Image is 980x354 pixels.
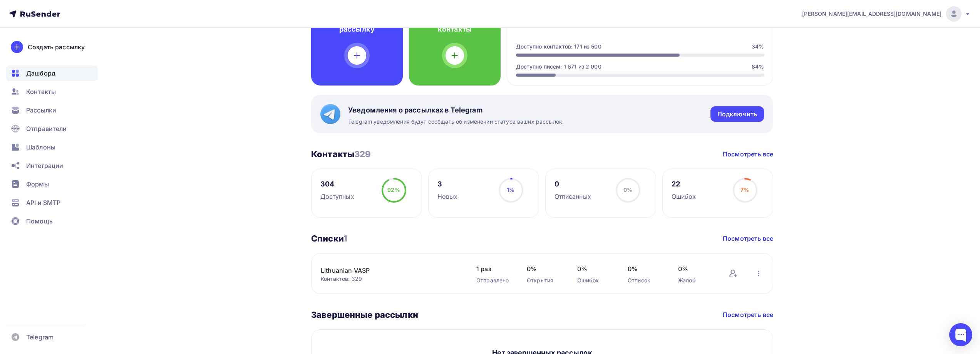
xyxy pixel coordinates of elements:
[752,43,764,50] div: 34%
[26,180,49,189] span: Формы
[6,102,98,118] a: Рассылки
[678,264,713,273] span: 0%
[723,234,773,243] a: Посмотреть все
[26,216,53,226] span: Помощь
[348,106,564,115] span: Уведомления о рассылках в Telegram
[507,186,514,193] span: 1%
[628,264,663,273] span: 0%
[26,106,56,115] span: Рассылки
[476,277,511,284] div: Отправлено
[802,10,941,18] span: [PERSON_NAME][EMAIL_ADDRESS][DOMAIN_NAME]
[437,180,458,189] div: 3
[723,149,773,159] a: Посмотреть все
[311,149,371,159] h3: Контакты
[26,87,56,96] span: Контакты
[740,186,749,193] span: 7%
[6,139,98,155] a: Шаблоны
[516,63,601,70] div: Доступно писем: 1 671 из 2 000
[554,192,591,201] div: Отписанных
[348,118,564,126] span: Telegram уведомления будут сообщать об изменении статуса ваших рассылок.
[26,198,60,207] span: API и SMTP
[354,149,371,159] span: 329
[320,180,354,189] div: 304
[723,310,773,319] a: Посмотреть все
[26,143,55,152] span: Шаблоны
[321,275,461,283] div: Контактов: 329
[527,264,562,273] span: 0%
[672,192,696,201] div: Ошибок
[628,277,663,284] div: Отписок
[437,192,458,201] div: Новых
[28,42,85,52] div: Создать рассылку
[577,277,612,284] div: Ошибок
[672,180,696,189] div: 22
[678,277,713,284] div: Жалоб
[311,309,418,320] h3: Завершенные рассылки
[26,332,54,342] span: Telegram
[311,233,347,244] h3: Списки
[554,180,591,189] div: 0
[6,176,98,192] a: Формы
[516,43,601,50] div: Доступно контактов: 171 из 500
[476,264,511,273] span: 1 раз
[321,266,452,275] a: Lithuanian VASP
[26,161,63,170] span: Интеграции
[527,277,562,284] div: Открытия
[6,65,98,81] a: Дашборд
[343,233,347,243] span: 1
[26,124,67,133] span: Отправители
[623,186,632,193] span: 0%
[752,63,764,70] div: 84%
[717,110,757,119] div: Подключить
[802,6,971,22] a: [PERSON_NAME][EMAIL_ADDRESS][DOMAIN_NAME]
[26,69,55,78] span: Дашборд
[387,186,400,193] span: 92%
[6,84,98,99] a: Контакты
[577,264,612,273] span: 0%
[6,121,98,136] a: Отправители
[320,192,354,201] div: Доступных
